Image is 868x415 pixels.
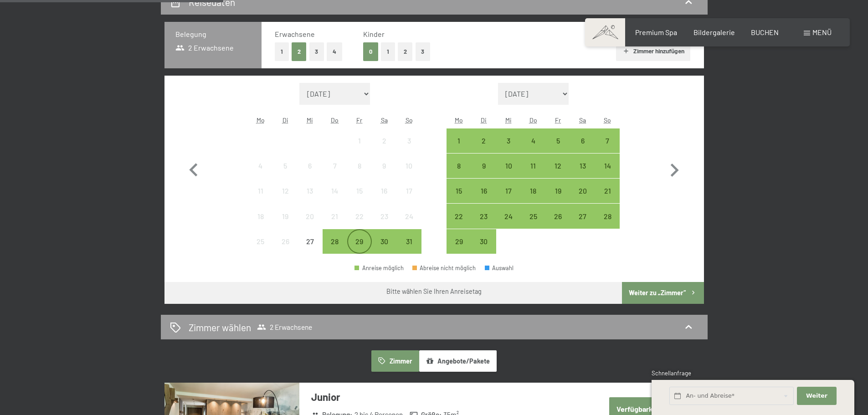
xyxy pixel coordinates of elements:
button: Weiter zu „Zimmer“ [622,282,704,304]
div: 16 [373,187,395,210]
div: Anreise nicht möglich [347,154,372,178]
div: Anreise nicht möglich [298,204,322,228]
div: 9 [373,162,395,185]
div: Tue Aug 19 2025 [273,204,298,228]
div: Fri Sep 05 2025 [545,128,570,153]
abbr: Mittwoch [307,116,313,124]
div: 3 [497,137,520,160]
div: Anreise nicht möglich [396,154,421,178]
div: Tue Sep 23 2025 [472,204,496,228]
div: 25 [249,238,272,261]
div: Sun Sep 14 2025 [595,154,620,178]
span: Schnellanfrage [652,369,691,377]
div: 13 [571,162,594,185]
div: 13 [298,187,321,210]
div: Anreise möglich [447,204,471,228]
div: Fri Aug 08 2025 [347,154,372,178]
div: Anreise nicht möglich [273,229,298,254]
div: Anreise möglich [521,154,545,178]
div: Anreise möglich [496,154,521,178]
button: 1 [275,42,289,61]
div: Mon Aug 04 2025 [248,154,273,178]
div: Anreise nicht möglich [248,229,273,254]
div: Anreise nicht möglich [273,204,298,228]
div: Wed Aug 27 2025 [298,229,322,254]
div: Anreise möglich [570,204,595,228]
div: Tue Aug 12 2025 [273,179,298,203]
div: 17 [497,187,520,210]
abbr: Freitag [555,116,561,124]
div: Anreise nicht möglich [273,154,298,178]
div: Anreise nicht möglich [248,204,273,228]
div: Thu Sep 25 2025 [521,204,545,228]
div: Anreise nicht möglich [248,179,273,203]
div: Anreise möglich [472,204,496,228]
div: Sat Aug 16 2025 [372,179,396,203]
div: 12 [274,187,297,210]
div: 20 [298,213,321,236]
button: Zimmer hinzufügen [616,41,690,61]
div: Thu Sep 11 2025 [521,154,545,178]
button: 3 [416,42,431,61]
div: Anreise möglich [472,179,496,203]
div: Thu Aug 28 2025 [323,229,347,254]
div: 20 [571,187,594,210]
div: Fri Aug 15 2025 [347,179,372,203]
div: 22 [447,213,470,236]
button: 3 [309,42,324,61]
div: Tue Sep 16 2025 [472,179,496,203]
div: 24 [497,213,520,236]
div: Anreise nicht möglich [298,154,322,178]
div: 14 [324,187,346,210]
div: Anreise möglich [545,204,570,228]
div: Anreise nicht möglich [323,154,347,178]
div: 2 [373,137,395,160]
abbr: Sonntag [604,116,611,124]
h2: Zimmer wählen [189,321,251,334]
div: Auswahl [485,265,514,271]
div: Mon Sep 15 2025 [447,179,471,203]
div: 29 [348,238,371,261]
div: Anreise möglich [595,179,620,203]
div: 30 [473,238,495,261]
div: Tue Sep 09 2025 [472,154,496,178]
div: 6 [298,162,321,185]
div: Anreise möglich [347,229,372,254]
span: Erwachsene [275,30,315,38]
div: Thu Aug 21 2025 [323,204,347,228]
div: Wed Aug 20 2025 [298,204,322,228]
div: 10 [497,162,520,185]
div: 11 [249,187,272,210]
div: Anreise nicht möglich [372,128,396,153]
div: Sat Sep 13 2025 [570,154,595,178]
div: Anreise möglich [570,154,595,178]
div: 27 [298,238,321,261]
div: Tue Aug 26 2025 [273,229,298,254]
span: Weiter [806,392,827,400]
div: Wed Sep 24 2025 [496,204,521,228]
div: Anreise möglich [496,179,521,203]
abbr: Freitag [356,116,362,124]
div: 19 [274,213,297,236]
div: Sat Aug 30 2025 [372,229,396,254]
div: Anreise möglich [472,154,496,178]
div: 5 [546,137,569,160]
div: 22 [348,213,371,236]
div: Tue Sep 30 2025 [472,229,496,254]
div: Mon Sep 22 2025 [447,204,471,228]
div: Wed Sep 17 2025 [496,179,521,203]
div: Anreise möglich [396,229,421,254]
div: 26 [274,238,297,261]
div: Wed Sep 03 2025 [496,128,521,153]
div: 25 [522,213,544,236]
div: Wed Aug 13 2025 [298,179,322,203]
div: Anreise nicht möglich [396,179,421,203]
button: 2 [398,42,413,61]
div: Anreise nicht möglich [372,204,396,228]
div: 26 [546,213,569,236]
div: 6 [571,137,594,160]
span: 2 Erwachsene [257,323,312,332]
div: Sat Sep 27 2025 [570,204,595,228]
div: Anreise möglich [521,204,545,228]
div: 19 [546,187,569,210]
